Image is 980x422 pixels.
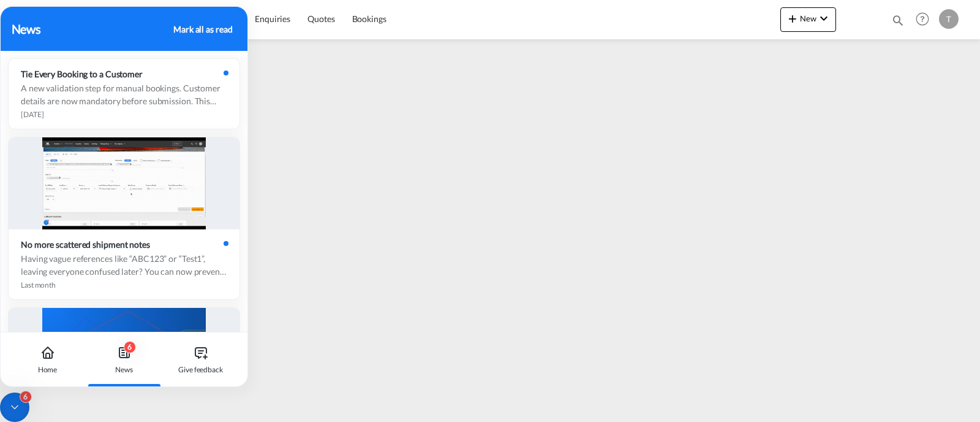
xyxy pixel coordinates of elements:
div: T [939,9,959,29]
md-icon: icon-chevron-down [816,11,831,26]
md-icon: icon-magnify [891,13,905,27]
span: Enquiries [255,13,290,24]
span: Bookings [352,13,386,24]
img: c67187802a5a11ec94275b5db69a26e6.png [18,6,101,33]
div: icon-magnify [891,13,905,32]
span: New [785,13,831,23]
div: Help [912,9,939,31]
span: Quotes [307,13,334,24]
button: icon-plus 400-fgNewicon-chevron-down [780,7,836,32]
span: Help [912,9,933,29]
md-icon: icon-plus 400-fg [785,11,800,26]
